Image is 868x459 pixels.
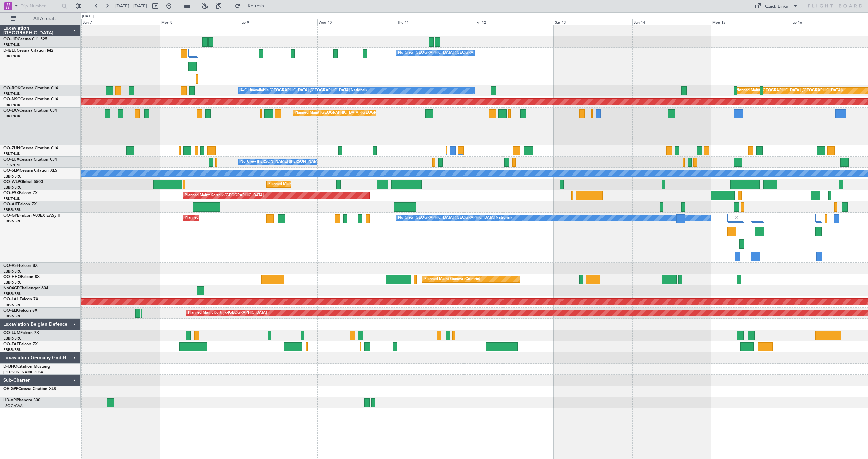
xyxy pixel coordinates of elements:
[3,86,20,90] span: OO-ROK
[3,387,56,391] a: OE-GPPCessna Citation XLS
[18,16,72,21] span: All Aircraft
[736,86,843,96] div: Planned Maint [GEOGRAPHIC_DATA] ([GEOGRAPHIC_DATA])
[3,336,22,341] a: EBBR/BRU
[3,42,20,48] a: EBKT/KJK
[3,169,57,173] a: OO-SLMCessna Citation XLS
[3,202,18,206] span: OO-AIE
[3,214,19,218] span: OO-GPE
[3,297,20,301] span: OO-LAH
[3,49,53,53] a: D-IBLUCessna Citation M2
[3,297,38,301] a: OO-LAHFalcon 7X
[7,13,74,24] button: All Aircraft
[475,19,554,25] div: Fri 12
[3,158,19,162] span: OO-LUX
[3,151,20,157] a: EBKT/KJK
[3,146,20,150] span: OO-ZUN
[3,97,20,102] span: OO-NSG
[3,37,18,41] span: OO-JID
[3,398,40,402] a: HB-VPIPhenom 300
[185,213,308,223] div: Planned Maint [GEOGRAPHIC_DATA] ([GEOGRAPHIC_DATA] National)
[3,365,50,369] a: D-IJHOCitation Mustang
[3,264,38,268] a: OO-VSFFalcon 8X
[3,109,57,113] a: OO-LXACessna Citation CJ4
[3,214,60,218] a: OO-GPEFalcon 900EX EASy II
[3,191,19,195] span: OO-FSX
[295,108,417,118] div: Planned Maint [GEOGRAPHIC_DATA] ([GEOGRAPHIC_DATA] National)
[3,314,22,319] a: EBBR/BRU
[160,19,239,25] div: Mon 8
[3,286,48,290] a: N604GFChallenger 604
[82,14,94,19] div: [DATE]
[3,342,38,346] a: OO-FAEFalcon 7X
[3,269,22,274] a: EBBR/BRU
[632,19,711,25] div: Sun 14
[3,302,22,308] a: EBBR/BRU
[765,3,788,10] div: Quick Links
[3,103,20,108] a: EBKT/KJK
[232,1,272,12] button: Refresh
[3,196,20,201] a: EBKT/KJK
[3,387,18,391] span: OE-GPP
[3,158,57,162] a: OO-LUXCessna Citation CJ4
[3,109,19,113] span: OO-LXA
[268,179,303,189] div: Planned Maint Liege
[3,163,22,168] a: LFSN/ENC
[3,347,22,352] a: EBBR/BRU
[3,275,40,279] a: OO-HHOFalcon 8X
[424,274,480,284] div: Planned Maint Geneva (Cointrin)
[3,114,20,119] a: EBKT/KJK
[3,97,58,102] a: OO-NSGCessna Citation CJ4
[3,37,47,41] a: OO-JIDCessna CJ1 525
[240,157,322,167] div: No Crew [PERSON_NAME] ([PERSON_NAME])
[3,219,22,224] a: EBBR/BRU
[3,365,17,369] span: D-IJHO
[242,4,270,8] span: Refresh
[3,403,23,408] a: LSGG/GVA
[3,264,19,268] span: OO-VSF
[81,19,160,25] div: Sun 7
[115,3,147,9] span: [DATE] - [DATE]
[3,91,20,96] a: EBKT/KJK
[3,342,19,346] span: OO-FAE
[751,1,802,12] button: Quick Links
[711,19,790,25] div: Mon 15
[3,180,43,184] a: OO-WLPGlobal 5500
[239,19,317,25] div: Tue 9
[3,280,22,285] a: EBBR/BRU
[3,49,17,53] span: D-IBLU
[3,54,20,59] a: EBKT/KJK
[3,398,17,402] span: HB-VPI
[21,1,60,11] input: Trip Number
[3,180,20,184] span: OO-WLP
[3,331,20,335] span: OO-LUM
[3,291,22,296] a: EBBR/BRU
[554,19,632,25] div: Sat 13
[3,185,22,190] a: EBBR/BRU
[396,19,475,25] div: Thu 11
[3,146,58,150] a: OO-ZUNCessna Citation CJ4
[3,191,38,195] a: OO-FSXFalcon 7X
[3,286,19,290] span: N604GF
[3,169,20,173] span: OO-SLM
[398,213,512,223] div: No Crew [GEOGRAPHIC_DATA] ([GEOGRAPHIC_DATA] National)
[188,308,267,318] div: Planned Maint Kortrijk-[GEOGRAPHIC_DATA]
[3,331,39,335] a: OO-LUMFalcon 7X
[3,207,22,213] a: EBBR/BRU
[3,202,37,206] a: OO-AIEFalcon 7X
[398,48,512,58] div: No Crew [GEOGRAPHIC_DATA] ([GEOGRAPHIC_DATA] National)
[3,309,19,313] span: OO-ELK
[185,190,264,201] div: Planned Maint Kortrijk-[GEOGRAPHIC_DATA]
[3,86,58,90] a: OO-ROKCessna Citation CJ4
[3,370,43,375] a: [PERSON_NAME]/QSA
[3,309,37,313] a: OO-ELKFalcon 8X
[3,174,22,179] a: EBBR/BRU
[3,275,21,279] span: OO-HHO
[317,19,396,25] div: Wed 10
[240,86,367,96] div: A/C Unavailable [GEOGRAPHIC_DATA] ([GEOGRAPHIC_DATA] National)
[733,215,739,221] img: gray-close.svg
